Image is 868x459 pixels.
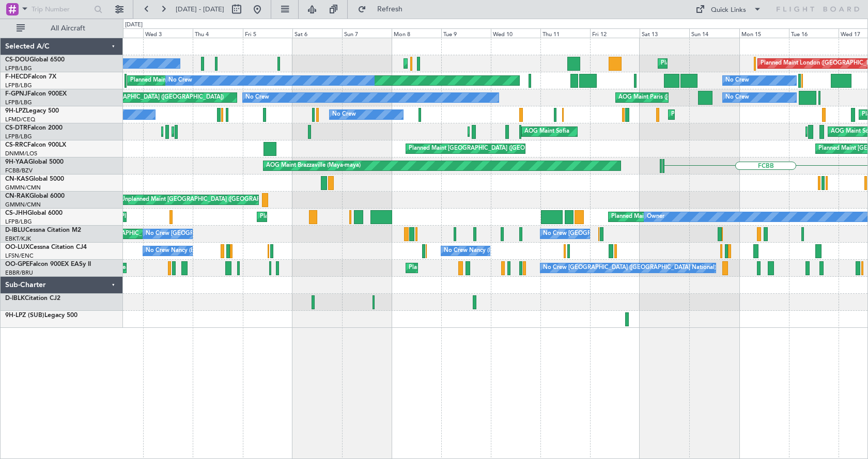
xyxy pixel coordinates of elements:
div: Sat 13 [640,28,689,38]
div: Planned Maint [GEOGRAPHIC_DATA] ([GEOGRAPHIC_DATA]) [260,209,423,225]
span: F-HECD [5,74,28,80]
span: D-IBLU [5,227,25,233]
div: AOG Maint Paris ([GEOGRAPHIC_DATA]) [618,90,727,105]
span: [DATE] - [DATE] [176,5,224,14]
span: 9H-YAA [5,159,28,165]
div: Sun 7 [342,28,392,38]
a: LFMD/CEQ [5,116,35,123]
div: No Crew [GEOGRAPHIC_DATA] ([GEOGRAPHIC_DATA] National) [543,226,716,242]
span: CS-DOU [5,57,29,63]
span: All Aircraft [27,25,109,32]
span: Refresh [368,6,412,13]
div: Planned Maint [GEOGRAPHIC_DATA] ([GEOGRAPHIC_DATA]) [61,90,224,105]
input: Trip Number [32,2,91,17]
div: Owner [647,209,664,225]
div: No Crew [GEOGRAPHIC_DATA] ([GEOGRAPHIC_DATA] National) [146,226,319,242]
span: F-GPNJ [5,91,27,97]
div: Thu 4 [193,28,242,38]
a: OO-GPEFalcon 900EX EASy II [5,261,91,267]
a: CN-RAKGlobal 6000 [5,193,65,199]
div: Planned Maint [GEOGRAPHIC_DATA] ([GEOGRAPHIC_DATA] National) [409,260,596,276]
a: 9H-YAAGlobal 5000 [5,159,64,165]
a: F-GPNJFalcon 900EX [5,91,67,97]
div: Tue 9 [441,28,491,38]
div: Mon 15 [739,28,789,38]
a: OO-LUXCessna Citation CJ4 [5,244,87,250]
a: EBKT/KJK [5,235,31,243]
a: CS-JHHGlobal 6000 [5,210,63,216]
a: GMMN/CMN [5,201,41,209]
a: 9H-LPZ (SUB)Legacy 500 [5,312,78,319]
div: No Crew [168,73,192,88]
div: Sun 14 [689,28,739,38]
span: CS-DTR [5,125,27,131]
span: OO-LUX [5,244,29,250]
div: Planned Maint Cannes ([GEOGRAPHIC_DATA]) [671,107,794,122]
div: Quick Links [711,5,746,15]
a: LFPB/LBG [5,65,32,72]
a: 9H-LPZLegacy 500 [5,108,59,114]
div: Mon 8 [392,28,441,38]
a: D-IBLKCitation CJ2 [5,295,60,302]
div: [DATE] [125,21,143,29]
a: EBBR/BRU [5,269,33,277]
a: CN-KASGlobal 5000 [5,176,64,182]
span: CN-RAK [5,193,29,199]
div: Planned Maint [GEOGRAPHIC_DATA] ([GEOGRAPHIC_DATA]) [661,56,824,71]
div: No Crew [725,73,749,88]
div: Sat 6 [292,28,342,38]
span: 9H-LPZ (SUB) [5,312,44,319]
div: Wed 10 [491,28,540,38]
div: Planned Maint [GEOGRAPHIC_DATA] ([GEOGRAPHIC_DATA]) [611,209,774,225]
div: No Crew Nancy (Essey) [444,243,505,259]
span: CS-JHH [5,210,27,216]
div: Fri 5 [243,28,292,38]
div: No Crew [725,90,749,105]
a: LFPB/LBG [5,218,32,226]
button: Refresh [353,1,415,18]
span: D-IBLK [5,295,25,302]
div: No Crew Nancy (Essey) [146,243,207,259]
div: Wed 3 [143,28,193,38]
a: F-HECDFalcon 7X [5,74,56,80]
a: DNMM/LOS [5,150,37,157]
span: CN-KAS [5,176,29,182]
a: CS-DOUGlobal 6500 [5,57,65,63]
div: Tue 16 [789,28,839,38]
div: Planned Maint [GEOGRAPHIC_DATA] ([GEOGRAPHIC_DATA]) [407,56,569,71]
div: No Crew [245,90,269,105]
div: AOG Maint Sofia [524,124,569,139]
a: LFSN/ENC [5,252,34,260]
button: Quick Links [690,1,767,18]
span: 9H-LPZ [5,108,26,114]
a: FCBB/BZV [5,167,33,175]
div: Thu 11 [540,28,590,38]
a: LFPB/LBG [5,99,32,106]
div: Fri 12 [590,28,640,38]
span: CS-RRC [5,142,27,148]
a: GMMN/CMN [5,184,41,192]
div: AOG Maint Brazzaville (Maya-maya) [266,158,361,173]
span: OO-GPE [5,261,29,267]
a: LFPB/LBG [5,82,32,89]
div: Planned Maint [GEOGRAPHIC_DATA] ([GEOGRAPHIC_DATA]) [130,73,293,88]
div: Unplanned Maint [GEOGRAPHIC_DATA] ([GEOGRAPHIC_DATA]) [121,192,291,208]
div: No Crew [332,107,356,122]
a: LFPB/LBG [5,133,32,140]
a: D-IBLUCessna Citation M2 [5,227,81,233]
a: CS-DTRFalcon 2000 [5,125,63,131]
button: All Aircraft [11,20,112,37]
div: No Crew [GEOGRAPHIC_DATA] ([GEOGRAPHIC_DATA] National) [543,260,716,276]
a: CS-RRCFalcon 900LX [5,142,66,148]
div: Planned Maint [GEOGRAPHIC_DATA] ([GEOGRAPHIC_DATA]) [409,141,571,156]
